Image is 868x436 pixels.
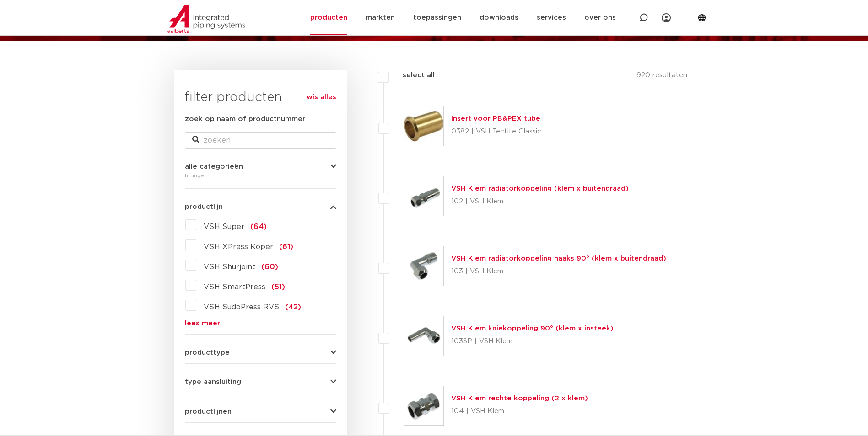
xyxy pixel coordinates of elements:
[185,163,243,170] span: alle categorieën
[204,283,265,291] span: VSH SmartPress
[307,92,336,103] a: wis alles
[451,255,666,262] a: VSH Klem radiatorkoppeling haaks 90° (klem x buitendraad)
[451,124,541,139] p: 0382 | VSH Tectite Classic
[404,106,443,146] img: Thumbnail for Insert voor PB&PEX tube
[204,303,279,311] span: VSH SudoPress RVS
[185,408,232,415] span: productlijnen
[279,243,293,250] span: (61)
[185,378,336,385] button: type aansluiting
[261,263,278,271] span: (60)
[451,325,614,332] a: VSH Klem kniekoppeling 90° (klem x insteek)
[185,378,241,385] span: type aansluiting
[271,283,285,291] span: (51)
[204,243,273,250] span: VSH XPress Koper
[451,185,629,192] a: VSH Klem radiatorkoppeling (klem x buitendraad)
[185,349,230,356] span: producttype
[404,176,443,216] img: Thumbnail for VSH Klem radiatorkoppeling (klem x buitendraad)
[185,203,336,210] button: productlijn
[250,223,267,230] span: (64)
[185,163,336,170] button: alle categorieën
[404,246,443,286] img: Thumbnail for VSH Klem radiatorkoppeling haaks 90° (klem x buitendraad)
[204,223,244,230] span: VSH Super
[185,170,336,181] div: fittingen
[451,395,588,402] a: VSH Klem rechte koppeling (2 x klem)
[389,70,435,81] label: select all
[185,88,336,106] h3: filter producten
[185,349,336,356] button: producttype
[185,132,336,149] input: zoeken
[636,70,687,84] p: 920 resultaten
[185,408,336,415] button: productlijnen
[451,194,629,209] p: 102 | VSH Klem
[451,334,614,349] p: 103SP | VSH Klem
[185,320,336,327] a: lees meer
[404,316,443,356] img: Thumbnail for VSH Klem kniekoppeling 90° (klem x insteek)
[204,263,255,271] span: VSH Shurjoint
[185,114,305,125] label: zoek op naam of productnummer
[185,203,223,210] span: productlijn
[451,115,540,122] a: Insert voor PB&PEX tube
[451,264,666,279] p: 103 | VSH Klem
[404,386,443,425] img: Thumbnail for VSH Klem rechte koppeling (2 x klem)
[285,303,301,311] span: (42)
[451,404,588,419] p: 104 | VSH Klem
